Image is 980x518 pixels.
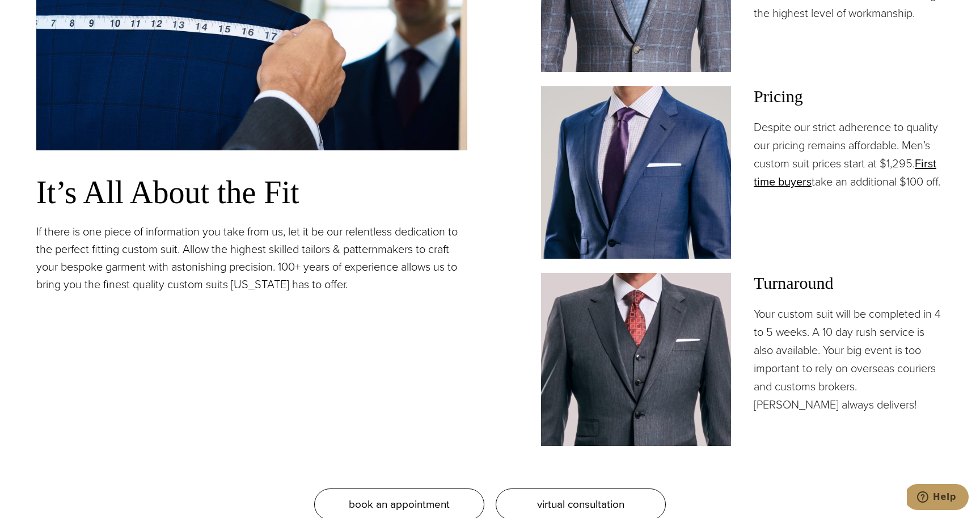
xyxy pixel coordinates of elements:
[754,273,944,293] h3: Turnaround
[907,484,969,512] iframe: Opens a widget where you can chat to one of our agents
[754,305,944,414] p: Your custom suit will be completed in 4 to 5 weeks. A 10 day rush service is also available. Your...
[541,86,731,259] img: Client in blue solid custom made suit with white shirt and navy tie. Fabric by Scabal.
[36,173,467,212] h3: It’s All About the Fit
[754,118,944,191] p: Despite our strict adherence to quality our pricing remains affordable. Men’s custom suit prices ...
[537,496,624,512] span: virtual consultation
[36,223,467,293] p: If there is one piece of information you take from us, let it be our relentless dedication to the...
[754,86,944,107] h3: Pricing
[349,496,450,512] span: book an appointment
[541,273,731,445] img: Client in vested charcoal bespoke suit with white shirt and red patterned tie.
[754,155,936,190] a: First time buyers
